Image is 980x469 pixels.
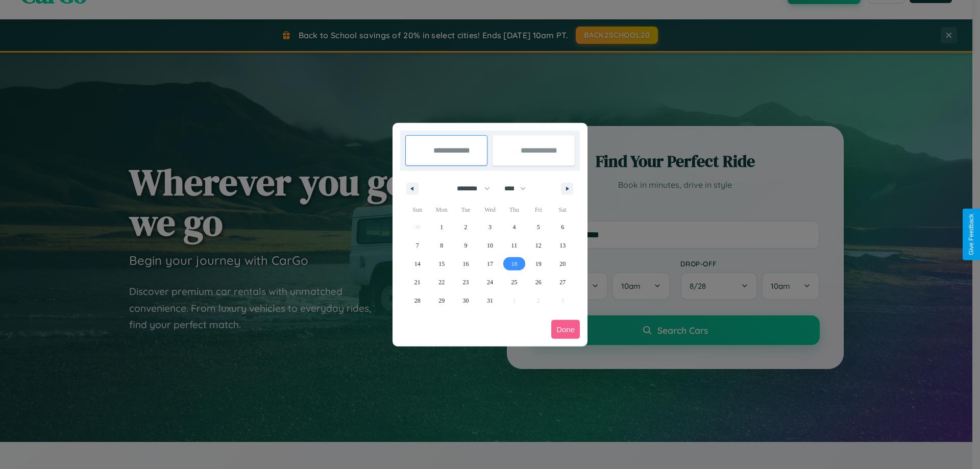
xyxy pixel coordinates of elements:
span: 7 [416,236,419,255]
span: 9 [464,236,468,255]
span: Sun [405,202,429,218]
span: 24 [487,273,493,291]
button: 3 [478,218,502,236]
span: 3 [488,218,492,236]
button: 8 [429,236,453,255]
span: 11 [511,236,518,255]
button: 11 [502,236,526,255]
button: 21 [405,273,429,291]
button: 16 [454,255,478,273]
button: 6 [551,218,575,236]
button: 5 [526,218,550,236]
span: 29 [438,291,445,310]
span: 6 [561,218,564,236]
button: 14 [405,255,429,273]
button: 23 [454,273,478,291]
button: 24 [478,273,502,291]
span: 5 [537,218,540,236]
button: 28 [405,291,429,310]
span: Fri [526,202,550,218]
span: 30 [463,291,469,310]
span: 8 [440,236,443,255]
button: 30 [454,291,478,310]
button: 31 [478,291,502,310]
button: 4 [502,218,526,236]
button: 17 [478,255,502,273]
button: 26 [526,273,550,291]
span: 22 [438,273,445,291]
span: Wed [478,202,502,218]
span: 17 [487,255,493,273]
button: 9 [454,236,478,255]
span: Tue [454,202,478,218]
span: 14 [414,255,421,273]
span: 18 [511,255,517,273]
span: 21 [414,273,421,291]
button: 27 [551,273,575,291]
button: 7 [405,236,429,255]
span: 23 [463,273,469,291]
span: Mon [429,202,453,218]
button: 25 [502,273,526,291]
button: 18 [502,255,526,273]
span: 12 [535,236,542,255]
button: 20 [551,255,575,273]
span: 13 [559,236,566,255]
span: 28 [414,291,421,310]
button: 2 [454,218,478,236]
button: 22 [429,273,453,291]
span: 10 [487,236,493,255]
button: 1 [429,218,453,236]
span: 27 [559,273,566,291]
span: Sat [551,202,575,218]
span: 1 [440,218,443,236]
span: 15 [438,255,445,273]
span: 19 [535,255,542,273]
span: 31 [487,291,493,310]
span: 20 [559,255,566,273]
span: 26 [535,273,542,291]
button: 19 [526,255,550,273]
span: 16 [463,255,469,273]
button: Done [551,320,580,339]
span: 25 [511,273,517,291]
span: Thu [502,202,526,218]
div: Give Feedback [968,214,975,255]
button: 12 [526,236,550,255]
button: 15 [429,255,453,273]
button: 13 [551,236,575,255]
button: 10 [478,236,502,255]
button: 29 [429,291,453,310]
span: 2 [464,218,468,236]
span: 4 [512,218,516,236]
